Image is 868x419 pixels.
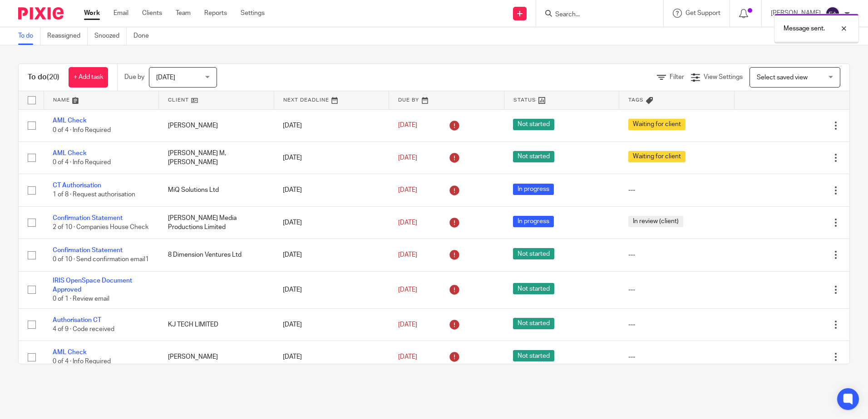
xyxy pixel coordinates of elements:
span: 0 of 4 · Info Required [53,127,111,133]
a: IRIS OpenSpace Document Approved [53,278,132,293]
span: Waiting for client [628,151,686,162]
a: Snoozed [94,27,127,45]
span: (20) [47,73,59,81]
span: 0 of 10 · Send confirmation email1 [53,257,149,263]
span: [DATE] [398,155,417,161]
span: Not started [513,283,554,294]
span: Not started [513,151,554,162]
span: Not started [513,248,554,259]
span: [DATE] [398,252,417,258]
span: Filter [670,74,684,80]
span: In progress [513,216,554,227]
span: 2 of 10 · Companies House Check [53,224,148,230]
td: [PERSON_NAME] Media Productions Limited [159,206,274,239]
span: 0 of 1 · Review email [53,296,109,302]
span: 4 of 9 · Code received [53,326,114,332]
td: MiQ Solutions Ltd [159,174,274,206]
a: To do [18,27,40,45]
span: Tags [628,97,644,102]
a: Authorisation CT [53,317,101,323]
div: --- [628,285,725,294]
img: Pixie [18,7,64,19]
td: [DATE] [274,141,389,174]
td: [DATE] [274,308,389,341]
span: Not started [513,350,554,361]
div: --- [628,352,725,361]
div: --- [628,320,725,329]
td: [DATE] [274,206,389,239]
a: + Add task [69,67,108,88]
span: 0 of 4 · Info Required [53,359,111,365]
span: Waiting for client [628,119,686,130]
span: [DATE] [398,122,417,129]
a: Work [84,9,100,18]
span: [DATE] [398,287,417,293]
a: AML Check [53,117,87,124]
a: Reassigned [47,27,88,45]
span: [DATE] [398,187,417,193]
td: [DATE] [274,341,389,373]
span: [DATE] [398,219,417,226]
a: Reports [204,9,227,18]
a: Email [113,9,128,18]
span: View Settings [704,74,743,80]
div: --- [628,185,725,195]
td: [DATE] [274,239,389,271]
a: AML Check [53,150,87,156]
td: [PERSON_NAME] M, [PERSON_NAME] [159,141,274,174]
span: Not started [513,318,554,329]
td: [DATE] [274,174,389,206]
img: svg%3E [825,6,840,21]
span: [DATE] [398,354,417,360]
span: Select saved view [757,74,808,81]
p: Due by [124,73,144,82]
a: Done [133,27,156,45]
td: [PERSON_NAME] [159,341,274,373]
a: CT Authorisation [53,182,101,189]
a: Team [176,9,191,18]
span: [DATE] [156,74,175,81]
a: Confirmation Statement [53,247,123,253]
a: Settings [241,9,265,18]
a: Clients [142,9,162,18]
span: In review (client) [628,216,683,227]
a: Confirmation Statement [53,215,123,221]
td: KJ TECH LIMITED [159,308,274,341]
div: --- [628,250,725,259]
td: [DATE] [274,109,389,141]
span: In progress [513,184,554,195]
span: Not started [513,119,554,130]
h1: To do [28,73,59,82]
td: 8 Dimension Ventures Ltd [159,239,274,271]
span: 0 of 4 · Info Required [53,159,111,166]
span: 1 of 8 · Request authorisation [53,192,135,198]
td: [PERSON_NAME] [159,109,274,141]
a: AML Check [53,349,87,356]
span: [DATE] [398,322,417,328]
td: [DATE] [274,271,389,308]
p: Message sent. [784,24,825,33]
